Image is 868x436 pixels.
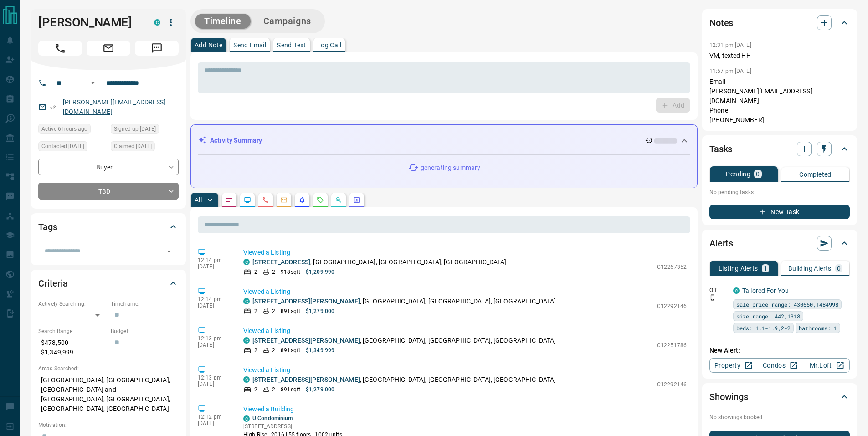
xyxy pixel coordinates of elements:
span: Claimed [DATE] [114,142,152,151]
span: size range: 442,1318 [736,312,800,321]
h2: Showings [709,390,748,404]
p: 0 [837,265,841,272]
p: , [GEOGRAPHIC_DATA], [GEOGRAPHIC_DATA], [GEOGRAPHIC_DATA] [252,297,556,306]
p: Areas Searched: [38,364,179,373]
p: Listing Alerts [719,265,758,272]
span: Contacted [DATE] [41,142,84,151]
p: Motivation: [38,421,179,429]
p: , [GEOGRAPHIC_DATA], [GEOGRAPHIC_DATA], [GEOGRAPHIC_DATA] [252,336,556,345]
p: 891 sqft [281,307,300,315]
div: Notes [709,12,850,34]
p: 1 [764,265,767,272]
p: 2 [254,346,257,354]
p: 12:12 pm [198,414,230,420]
p: Viewed a Listing [243,287,687,297]
p: generating summary [421,163,480,173]
p: Add Note [195,42,222,48]
div: condos.ca [733,287,740,294]
div: TBD [38,183,179,200]
p: 918 sqft [281,268,300,276]
p: Timeframe: [111,300,179,308]
p: Off [709,286,728,294]
p: No pending tasks [709,185,850,199]
span: Signed up [DATE] [114,124,156,133]
p: 12:13 pm [198,374,230,381]
a: [STREET_ADDRESS] [252,258,310,266]
p: $478,500 - $1,349,999 [38,335,106,360]
p: Building Alerts [788,265,832,272]
p: C12292146 [657,302,687,310]
p: , [GEOGRAPHIC_DATA], [GEOGRAPHIC_DATA], [GEOGRAPHIC_DATA] [252,257,507,267]
a: [PERSON_NAME][EMAIL_ADDRESS][DOMAIN_NAME] [63,98,166,115]
div: Activity Summary [198,132,690,149]
svg: Emails [280,196,288,204]
p: 11:57 pm [DATE] [709,68,751,74]
p: 2 [272,268,275,276]
button: New Task [709,205,850,219]
a: U Condominium [252,415,293,421]
div: condos.ca [243,337,250,344]
button: Open [87,77,98,88]
h2: Alerts [709,236,733,251]
p: $1,209,990 [306,268,334,276]
a: [STREET_ADDRESS][PERSON_NAME] [252,298,360,305]
a: Tailored For You [742,287,789,294]
svg: Listing Alerts [298,196,306,204]
p: Email [PERSON_NAME][EMAIL_ADDRESS][DOMAIN_NAME] Phone [PHONE_NUMBER] [709,77,850,125]
p: 2 [272,346,275,354]
p: Completed [799,171,832,178]
div: Criteria [38,272,179,294]
svg: Agent Actions [353,196,360,204]
p: C12292146 [657,380,687,389]
div: Sat Sep 13 2025 [38,124,106,137]
p: Search Range: [38,327,106,335]
p: [STREET_ADDRESS] [243,422,342,431]
p: 891 sqft [281,385,300,394]
p: Viewed a Listing [243,365,687,375]
a: Mr.Loft [803,358,850,373]
p: Budget: [111,327,179,335]
p: $1,279,000 [306,307,334,315]
p: VM, texted HH [709,51,850,61]
h1: [PERSON_NAME] [38,15,140,30]
p: Viewed a Listing [243,248,687,257]
a: [STREET_ADDRESS][PERSON_NAME] [252,337,360,344]
div: Showings [709,386,850,408]
p: [DATE] [198,381,230,387]
p: [GEOGRAPHIC_DATA], [GEOGRAPHIC_DATA], [GEOGRAPHIC_DATA] and [GEOGRAPHIC_DATA], [GEOGRAPHIC_DATA],... [38,373,179,416]
div: condos.ca [154,19,160,26]
span: bathrooms: 1 [799,323,837,333]
p: [DATE] [198,420,230,426]
button: Campaigns [254,14,320,29]
p: All [195,197,202,203]
p: Pending [726,171,750,177]
p: Viewed a Listing [243,326,687,336]
div: Fri Feb 23 2024 [38,141,106,154]
p: C12251786 [657,341,687,349]
p: Actively Searching: [38,300,106,308]
p: $1,349,999 [306,346,334,354]
p: 2 [272,385,275,394]
svg: Notes [226,196,233,204]
button: Timeline [195,14,251,29]
p: New Alert: [709,346,850,355]
h2: Notes [709,15,733,30]
div: Alerts [709,232,850,254]
div: Tue Jan 02 2024 [111,141,179,154]
h2: Tasks [709,142,732,156]
div: condos.ca [243,259,250,265]
p: [DATE] [198,342,230,348]
a: Condos [756,358,803,373]
a: [STREET_ADDRESS][PERSON_NAME] [252,376,360,383]
span: sale price range: 430650,1484998 [736,300,838,309]
p: [DATE] [198,303,230,309]
svg: Lead Browsing Activity [244,196,251,204]
p: 891 sqft [281,346,300,354]
div: condos.ca [243,415,250,422]
p: 2 [254,307,257,315]
p: 12:31 pm [DATE] [709,42,751,48]
span: Email [87,41,130,56]
p: Send Text [277,42,306,48]
svg: Email Verified [50,104,56,110]
p: Viewed a Building [243,405,687,414]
